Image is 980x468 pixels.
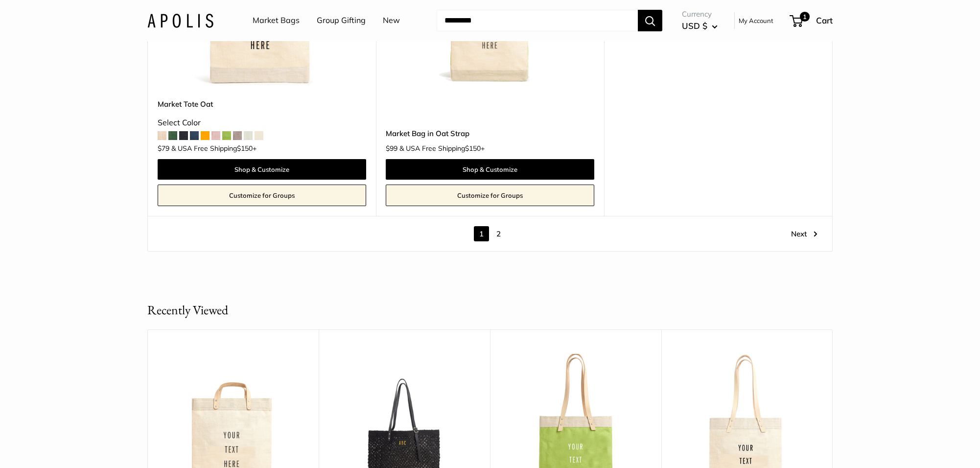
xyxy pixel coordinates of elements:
[158,98,366,110] a: Market Tote Oat
[253,13,300,28] a: Market Bags
[399,145,485,152] span: & USA Free Shipping +
[317,13,366,28] a: Group Gifting
[474,226,489,241] span: 1
[437,10,638,31] input: Search...
[739,15,773,26] a: My Account
[800,12,810,22] span: 1
[158,116,366,130] div: Select Color
[237,144,253,153] span: $150
[682,21,707,31] span: USD $
[158,159,366,180] a: Shop & Customize
[383,13,400,28] a: New
[386,159,594,180] a: Shop & Customize
[682,18,718,34] button: USD $
[386,128,594,139] a: Market Bag in Oat Strap
[791,226,817,241] a: Next
[638,10,662,31] button: Search
[147,13,213,27] img: Apolis
[158,144,169,153] span: $79
[158,185,366,206] a: Customize for Groups
[791,13,833,28] a: 1 Cart
[816,15,833,25] span: Cart
[386,185,594,206] a: Customize for Groups
[465,144,481,153] span: $150
[682,7,718,21] span: Currency
[386,144,397,153] span: $99
[171,145,257,152] span: & USA Free Shipping +
[147,301,228,320] h2: Recently Viewed
[491,226,506,241] a: 2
